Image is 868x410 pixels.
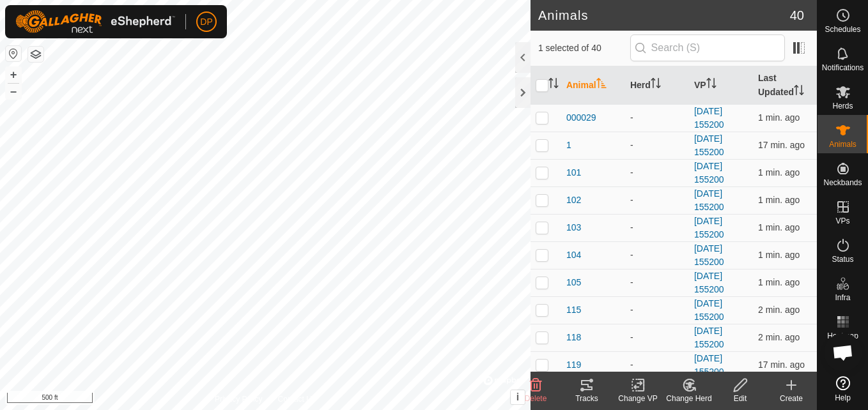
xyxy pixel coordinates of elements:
span: 104 [566,248,581,262]
a: [DATE] 155200 [694,161,724,185]
a: Contact Us [278,393,316,405]
a: [DATE] 155200 [694,188,724,212]
span: Animals [829,140,856,148]
span: Sep 5, 2025, 7:23 PM [758,332,800,342]
a: [DATE] 155200 [694,106,724,130]
span: Sep 5, 2025, 7:23 PM [758,305,800,315]
div: - [630,139,684,152]
button: Reset Map [6,46,21,61]
span: 118 [566,331,581,344]
div: - [630,166,684,179]
span: Notifications [822,64,864,72]
div: Change VP [612,393,663,404]
div: Create [766,393,817,404]
p-sorticon: Activate to sort [596,80,607,90]
div: Edit [715,393,766,404]
span: 000029 [566,111,596,125]
p-sorticon: Activate to sort [548,80,559,90]
span: Neckbands [823,179,862,186]
span: Schedules [825,26,860,33]
span: Sep 5, 2025, 7:23 PM [758,277,800,287]
span: Sep 5, 2025, 7:23 PM [758,195,800,205]
div: - [630,303,684,317]
span: Sep 5, 2025, 7:08 PM [758,360,805,370]
span: DP [200,15,212,29]
th: Herd [625,66,689,105]
p-sorticon: Activate to sort [794,87,804,97]
button: – [6,84,21,99]
a: [DATE] 155200 [694,271,724,294]
input: Search (S) [630,34,785,61]
a: [DATE] 155200 [694,243,724,267]
div: - [630,358,684,372]
span: 1 [566,139,571,152]
div: - [630,221,684,234]
img: Gallagher Logo [15,10,175,33]
a: [DATE] 155200 [694,216,724,239]
th: Last Updated [753,66,817,105]
div: - [630,111,684,125]
span: 115 [566,303,581,317]
span: VPs [835,217,849,225]
div: - [630,276,684,289]
span: Sep 5, 2025, 7:08 PM [758,140,805,150]
span: 119 [566,358,581,372]
span: Sep 5, 2025, 7:23 PM [758,222,800,232]
span: Help [835,394,851,402]
h2: Animals [538,8,790,23]
a: [DATE] 155200 [694,133,724,157]
div: Change Herd [663,393,715,404]
div: - [630,194,684,207]
span: Status [832,255,853,263]
span: Herds [832,102,853,110]
div: - [630,248,684,262]
a: [DATE] 155200 [694,298,724,322]
span: Delete [525,394,547,403]
th: VP [689,66,753,105]
a: Help [818,371,868,407]
span: Sep 5, 2025, 7:23 PM [758,112,800,123]
span: i [516,391,519,402]
button: + [6,67,21,82]
a: [DATE] 155200 [694,326,724,349]
span: 105 [566,276,581,289]
span: 102 [566,194,581,207]
span: Sep 5, 2025, 7:23 PM [758,167,800,178]
a: Open chat [824,333,862,372]
span: 101 [566,166,581,179]
span: Infra [835,294,850,301]
th: Animal [561,66,625,105]
p-sorticon: Activate to sort [651,80,661,90]
span: Heatmap [827,332,858,340]
button: Map Layers [28,47,43,62]
div: - [630,331,684,344]
div: Tracks [561,393,612,404]
p-sorticon: Activate to sort [706,80,717,90]
span: 1 selected of 40 [538,42,630,55]
span: Sep 5, 2025, 7:23 PM [758,250,800,260]
button: i [511,390,525,404]
a: Privacy Policy [215,393,263,405]
span: 103 [566,221,581,234]
a: [DATE] 155200 [694,353,724,377]
span: 40 [790,6,804,25]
